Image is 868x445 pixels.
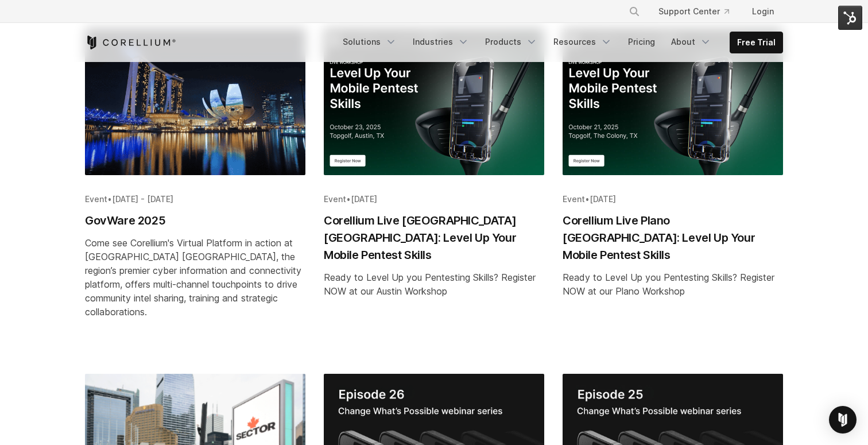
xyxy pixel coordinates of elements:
a: Industries [406,32,476,52]
span: Event [324,194,346,204]
a: Products [478,32,544,52]
a: Login [743,1,783,22]
div: Ready to Level Up you Pentesting Skills? Register NOW at our Austin Workshop [324,270,544,298]
div: Open Intercom Messenger [829,406,857,434]
a: Pricing [621,32,662,52]
img: GovWare 2025 [85,28,305,175]
span: Event [563,194,585,204]
a: Support Center [649,1,738,22]
a: Solutions [336,32,404,52]
a: Blog post summary: Corellium Live Austin TX: Level Up Your Mobile Pentest Skills [324,28,544,355]
img: Corellium Live Plano TX: Level Up Your Mobile Pentest Skills [563,28,783,175]
span: [DATE] [590,194,616,204]
div: • [563,194,783,205]
div: Navigation Menu [336,32,783,53]
div: Navigation Menu [615,1,783,22]
img: Corellium Live Austin TX: Level Up Your Mobile Pentest Skills [324,28,544,175]
a: Corellium Home [85,36,176,49]
div: • [85,194,305,205]
a: Blog post summary: Corellium Live Plano TX: Level Up Your Mobile Pentest Skills [563,28,783,355]
div: Come see Corellium's Virtual Platform in action at [GEOGRAPHIC_DATA] [GEOGRAPHIC_DATA], the regio... [85,236,305,319]
div: • [324,194,544,205]
a: Free Trial [730,32,782,53]
button: Search [624,1,645,22]
span: Event [85,194,107,204]
span: [DATE] - [DATE] [112,194,173,204]
a: Resources [547,32,619,52]
a: Blog post summary: GovWare 2025 [85,28,305,355]
h2: GovWare 2025 [85,212,305,229]
h2: Corellium Live Plano [GEOGRAPHIC_DATA]: Level Up Your Mobile Pentest Skills [563,212,783,264]
img: HubSpot Tools Menu Toggle [838,6,862,30]
span: [DATE] [351,194,377,204]
div: Ready to Level Up you Pentesting Skills? Register NOW at our Plano Workshop [563,270,783,298]
h2: Corellium Live [GEOGRAPHIC_DATA] [GEOGRAPHIC_DATA]: Level Up Your Mobile Pentest Skills [324,212,544,264]
a: About [664,32,718,52]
